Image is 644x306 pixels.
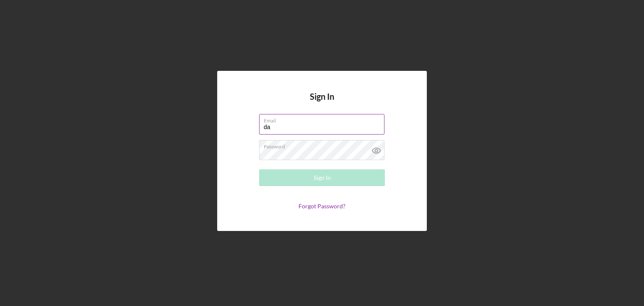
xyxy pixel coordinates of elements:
a: Forgot Password? [299,202,345,210]
div: Sign In [314,169,331,186]
button: Sign In [259,169,385,186]
label: Password [264,140,384,150]
h4: Sign In [310,92,334,114]
label: Email [264,114,384,124]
